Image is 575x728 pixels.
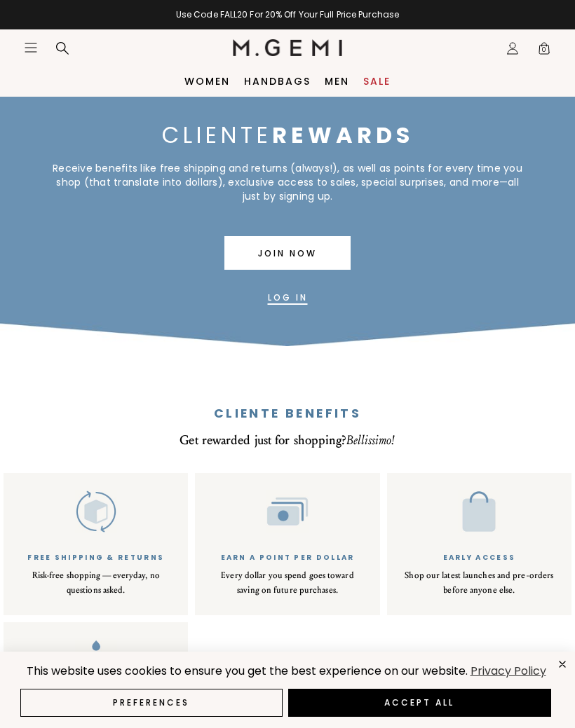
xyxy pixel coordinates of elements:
[244,76,311,87] a: Handbags
[288,689,552,717] button: Accept All
[162,119,414,151] span: CLIENTE
[27,663,468,679] span: This website uses cookies to ensure you get the best experience on our website.
[233,39,343,56] img: M.Gemi
[468,663,548,680] a: Privacy Policy (opens in a new tab)
[51,161,525,203] div: Receive benefits like free shipping and returns (always!), as well as points for every time you s...
[363,76,391,87] a: Sale
[209,568,365,598] div: Every dollar you spend goes toward saving on future purchases.
[18,568,174,598] div: Risk-free shopping —everyday, no questions asked.
[557,659,568,670] div: close
[221,554,355,562] div: Earn a Point Per Dollar
[14,434,561,448] div: Get rewarded just for shopping?
[401,568,557,598] div: Shop our latest launches and pre-orders before anyone else.
[20,689,283,717] button: Preferences
[325,76,349,87] a: Men
[268,281,308,315] a: Banner secondary button
[346,433,395,448] em: Bellissimo!
[443,554,516,562] div: Early Access
[224,236,351,270] a: Banner primary button
[27,554,164,562] div: Free Shipping & Returns
[537,44,551,58] span: 0
[272,119,414,151] strong: REWARDS
[184,76,230,87] a: Women
[24,41,38,55] button: Open site menu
